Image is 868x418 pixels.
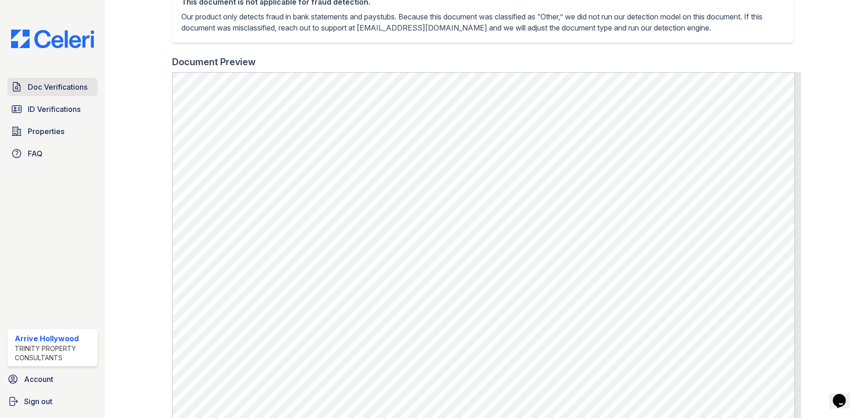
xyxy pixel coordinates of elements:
[7,144,98,163] a: FAQ
[7,122,98,141] a: Properties
[28,148,43,159] span: FAQ
[28,104,81,115] span: ID Verifications
[7,100,98,118] a: ID Verifications
[7,78,98,96] a: Doc Verifications
[172,55,256,68] div: Document Preview
[15,333,94,344] div: Arrive Hollywood
[4,392,101,411] a: Sign out
[28,81,87,92] span: Doc Verifications
[24,396,52,407] span: Sign out
[4,370,101,388] a: Account
[181,11,784,33] p: Our product only detects fraud in bank statements and paystubs. Because this document was classif...
[15,344,94,363] div: Trinity Property Consultants
[4,30,101,48] img: CE_Logo_Blue-a8612792a0a2168367f1c8372b55b34899dd931a85d93a1a3d3e32e68fde9ad4.png
[24,374,53,385] span: Account
[829,381,859,409] iframe: chat widget
[28,126,64,137] span: Properties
